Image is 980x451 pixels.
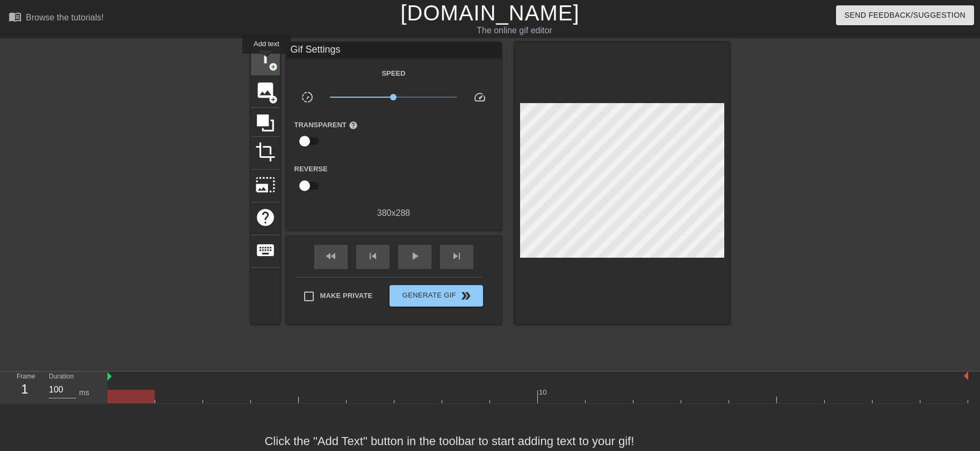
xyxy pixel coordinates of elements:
[286,42,501,59] div: Gif Settings
[964,372,968,380] img: bound-end.png
[294,120,358,130] label: Transparent
[9,10,104,27] a: Browse the tutorials!
[301,91,314,104] span: slow_motion_video
[79,387,89,398] div: ms
[255,174,276,195] span: photo_size_select_large
[390,285,482,307] button: Generate Gif
[473,91,486,104] span: speed
[269,95,278,104] span: add_circle
[49,374,74,380] label: Duration
[845,9,965,22] span: Send Feedback/Suggestion
[325,250,337,263] span: fast_rewind
[394,289,478,302] span: Generate Gif
[332,24,697,37] div: The online gif editor
[450,250,463,263] span: skip_next
[349,121,358,130] span: help
[255,80,276,100] span: image
[269,62,278,71] span: add_circle
[459,289,472,302] span: double_arrow
[320,290,373,301] span: Make Private
[255,142,276,162] span: crop
[255,240,276,260] span: keyboard
[255,47,276,68] span: title
[255,207,276,228] span: help
[9,10,21,23] span: menu_book
[9,372,41,403] div: Frame
[400,1,579,25] a: [DOMAIN_NAME]
[366,250,379,263] span: skip_previous
[836,5,974,25] button: Send Feedback/Suggestion
[26,13,104,22] div: Browse the tutorials!
[539,387,549,398] div: 10
[17,380,33,399] div: 1
[286,207,501,220] div: 380 x 288
[408,250,421,263] span: play_arrow
[294,164,328,174] label: Reverse
[381,68,405,79] label: Speed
